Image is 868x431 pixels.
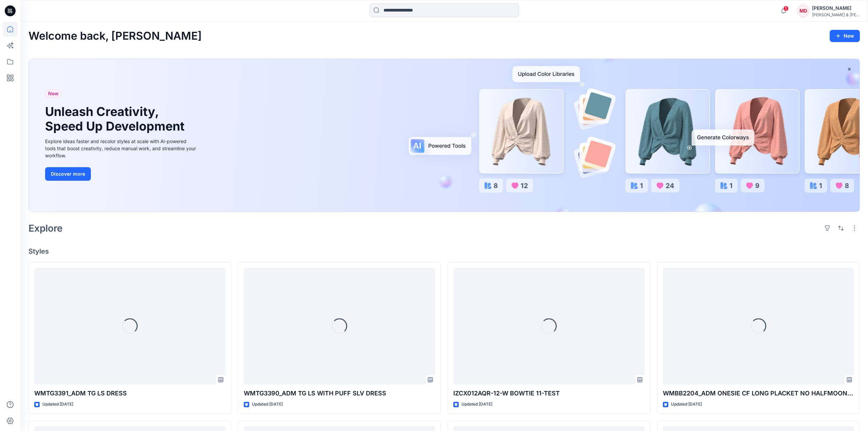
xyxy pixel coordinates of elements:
[244,389,435,398] p: WMTG3390_ADM TG LS WITH PUFF SLV DRESS
[812,4,860,12] div: [PERSON_NAME]
[783,6,789,11] span: 1
[461,401,492,408] p: Updated [DATE]
[252,401,283,408] p: Updated [DATE]
[28,247,860,255] h4: Styles
[42,401,73,408] p: Updated [DATE]
[812,12,860,17] div: [PERSON_NAME] & [PERSON_NAME]
[45,167,198,181] a: Discover more
[28,223,63,234] h2: Explore
[671,401,702,408] p: Updated [DATE]
[453,389,645,398] p: IZCX012AQR-12-W BOWTIE 11-TEST
[45,167,91,181] button: Discover more
[663,389,854,398] p: WMBB2204_ADM ONESIE CF LONG PLACKET NO HALFMOON colorways update 7.28
[48,90,59,98] span: New
[28,30,202,42] h2: Welcome back, [PERSON_NAME]
[797,5,809,17] div: MD
[45,138,198,159] div: Explore ideas faster and recolor styles at scale with AI-powered tools that boost creativity, red...
[34,389,225,398] p: WMTG3391_ADM TG LS DRESS
[45,104,188,134] h1: Unleash Creativity, Speed Up Development
[830,30,860,42] button: New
